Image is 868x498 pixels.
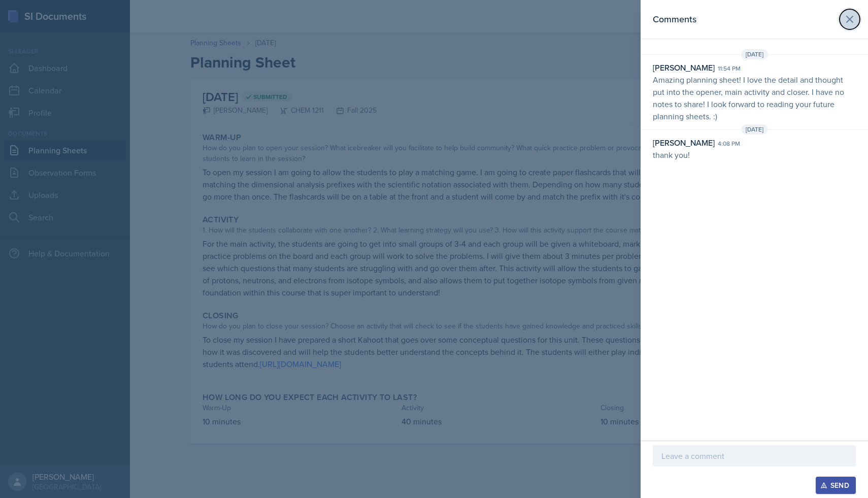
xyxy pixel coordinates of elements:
span: [DATE] [741,49,768,59]
p: thank you! [653,149,856,161]
div: Send [822,481,849,489]
span: [DATE] [741,124,768,135]
div: [PERSON_NAME] [653,137,715,149]
h2: Comments [653,12,696,26]
p: Amazing planning sheet! I love the detail and thought put into the opener, main activity and clos... [653,74,856,122]
div: 11:54 pm [718,64,741,73]
div: 4:08 pm [718,139,740,148]
div: [PERSON_NAME] [653,61,715,74]
button: Send [816,477,856,494]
